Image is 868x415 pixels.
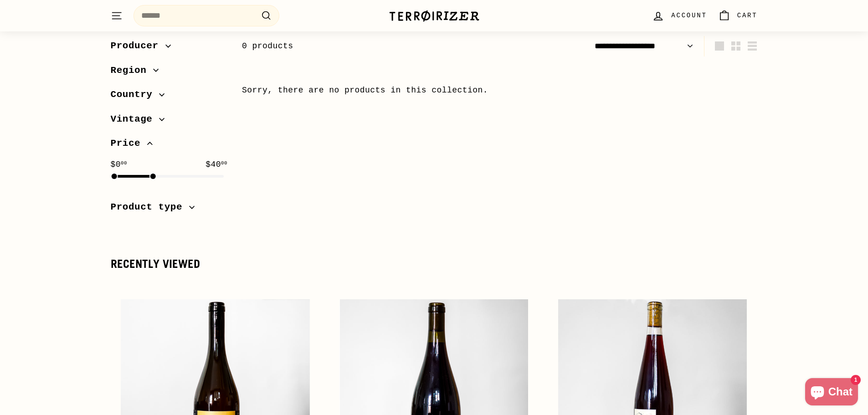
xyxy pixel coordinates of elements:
sup: 00 [221,160,227,166]
span: Cart [737,10,758,20]
div: 0 products [242,40,500,53]
span: Account [671,10,707,20]
span: Producer [111,38,165,54]
span: Product type [111,200,190,215]
a: Cart [713,2,763,29]
span: Region [111,63,154,78]
span: $0 [111,158,127,171]
button: Vintage [111,109,227,134]
span: Country [111,87,159,102]
button: Region [111,61,227,85]
button: Price [111,133,227,158]
div: Sorry, there are no products in this collection. [242,84,758,97]
button: Product type [111,197,227,222]
span: Price [111,136,148,151]
span: $40 [205,158,227,171]
button: Producer [111,36,227,61]
sup: 00 [121,160,127,166]
a: Account [647,2,712,29]
span: Vintage [111,112,159,127]
div: Recently viewed [111,258,758,271]
button: Country [111,85,227,109]
inbox-online-store-chat: Shopify online store chat [802,378,861,408]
